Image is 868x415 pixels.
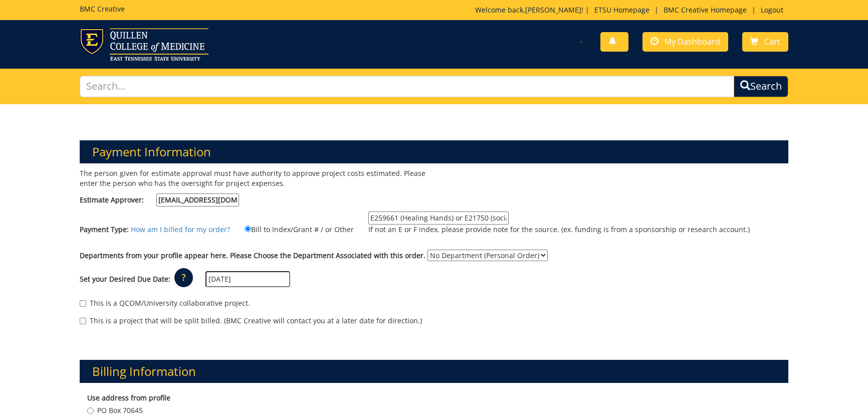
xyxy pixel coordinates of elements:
[80,300,86,307] input: This is a QCOM/University collaborative project.
[742,32,788,52] a: Cart
[764,36,780,47] span: Cart
[525,5,581,15] a: [PERSON_NAME]
[232,224,354,235] label: Bill to Index/Grant # / or Other
[368,212,509,225] input: If not an E or F index, please provide note for the source. (ex. funding is from a sponsorship or...
[80,76,734,97] input: Search...
[734,76,788,97] button: Search
[80,5,125,13] h5: BMC Creative
[589,5,655,15] a: ETSU Homepage
[87,407,94,414] input: PO Box 70645 [STREET_ADDRESS][PERSON_NAME] [GEOGRAPHIC_DATA]
[80,28,208,61] img: ETSU logo
[245,226,251,232] input: Bill to Index/Grant # / or Other
[665,36,720,47] span: My Dashboard
[131,225,230,234] a: How am I billed for my order?
[80,316,422,326] label: This is a project that will be split billed. (BMC Creative will contact you at a later date for d...
[80,193,239,206] label: Estimate Approver:
[80,140,788,163] h3: Payment Information
[80,360,788,383] h3: Billing Information
[659,5,752,15] a: BMC Creative Homepage
[475,5,788,15] p: Welcome back, ! | | |
[174,268,193,287] p: ?
[80,168,426,188] p: The person given for estimate approval must have authority to approve project costs estimated. Pl...
[80,298,250,308] label: This is a QCOM/University collaborative project.
[80,274,170,284] label: Set your Desired Due Date:
[80,251,425,261] label: Departments from your profile appear here. Please Choose the Department Associated with this order.
[642,32,728,52] a: My Dashboard
[80,225,129,235] label: Payment Type:
[156,193,239,206] input: Estimate Approver:
[87,393,170,402] b: Use address from profile
[80,318,86,324] input: This is a project that will be split billed. (BMC Creative will contact you at a later date for d...
[205,271,290,287] input: MM/DD/YYYY
[756,5,788,15] a: Logout
[368,225,750,235] p: If not an E or F index, please provide note for the source. (ex. funding is from a sponsorship or...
